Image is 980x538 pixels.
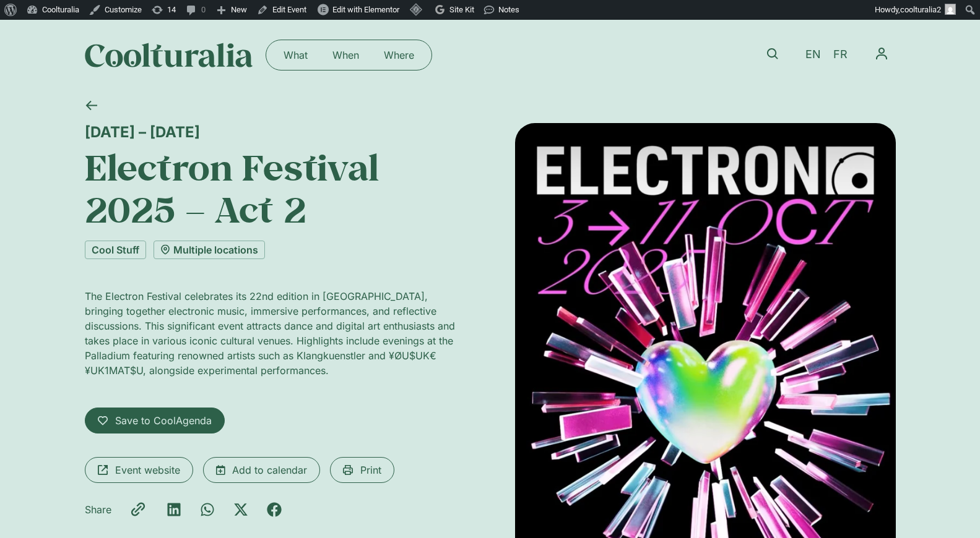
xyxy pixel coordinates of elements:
[233,502,248,517] div: Share on x-twitter
[799,46,827,64] a: EN
[867,40,896,68] nav: Menu
[203,457,320,483] a: Add to calendar
[85,289,466,378] p: The Electron Festival celebrates its 22nd edition in [GEOGRAPHIC_DATA], bringing together electro...
[115,413,212,428] span: Save to CoolAgenda
[85,502,111,517] p: Share
[867,40,896,68] button: Menu Toggle
[85,123,466,141] div: [DATE] – [DATE]
[371,45,427,65] a: Where
[360,463,381,477] span: Print
[85,146,466,231] h1: Electron Festival 2025 – Act 2
[167,502,181,517] div: Share on linkedin
[271,45,427,65] nav: Menu
[271,45,320,65] a: What
[85,241,146,259] a: Cool Stuff
[232,463,307,477] span: Add to calendar
[833,48,848,61] span: FR
[85,457,193,483] a: Event website
[827,46,854,64] a: FR
[320,45,371,65] a: When
[805,48,821,61] span: EN
[449,5,474,14] span: Site Kit
[85,408,225,433] a: Save to CoolAgenda
[900,5,941,14] span: coolturalia2
[332,5,399,14] span: Edit with Elementor
[115,463,180,477] span: Event website
[267,502,282,517] div: Share on facebook
[200,502,215,517] div: Share on whatsapp
[330,457,394,483] a: Print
